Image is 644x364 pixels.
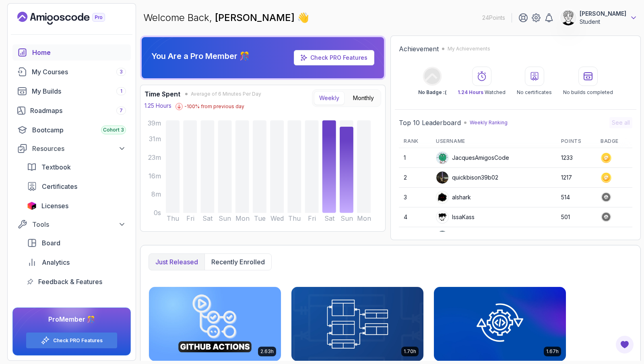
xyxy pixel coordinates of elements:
[596,135,632,148] th: Badge
[563,89,613,96] p: No builds completed
[148,119,161,127] tspan: 39m
[12,83,131,99] a: builds
[436,151,509,164] div: JacquesAmigosCode
[436,191,448,203] img: user profile image
[556,207,596,227] td: 501
[609,117,632,128] button: See all
[17,12,124,25] a: Landing page
[42,182,77,191] span: Certificates
[30,106,126,115] div: Roadmaps
[26,332,118,349] button: Check PRO Features
[32,67,126,77] div: My Courses
[517,89,552,96] p: No certificates
[556,188,596,207] td: 514
[556,168,596,188] td: 1217
[399,168,431,188] td: 2
[556,227,596,247] td: 421
[103,127,124,133] span: Cohort 3
[260,348,274,355] p: 2.63h
[143,11,309,24] p: Welcome Back,
[615,335,634,354] button: Open Feedback Button
[144,89,180,99] h3: Time Spent
[38,277,102,287] span: Feedback & Features
[288,215,301,222] tspan: Thu
[120,88,122,94] span: 1
[148,154,161,161] tspan: 23m
[399,227,431,247] td: 5
[12,122,131,138] a: bootcamp
[184,103,244,110] p: -100 % from previous day
[41,162,71,172] span: Textbook
[399,188,431,207] td: 3
[32,220,126,229] div: Tools
[151,50,250,62] p: You Are a Pro Member 🎊
[149,287,281,361] img: CI/CD with GitHub Actions card
[32,86,126,96] div: My Builds
[458,89,506,96] p: Watched
[399,207,431,227] td: 4
[448,46,490,52] p: My Achievements
[155,257,198,267] p: Just released
[53,337,103,344] a: Check PRO Features
[12,217,131,232] button: Tools
[151,191,161,199] tspan: 8m
[556,148,596,168] td: 1233
[310,54,367,61] a: Check PRO Features
[404,348,416,355] p: 1.70h
[22,274,131,290] a: feedback
[399,148,431,168] td: 1
[22,159,131,175] a: textbook
[436,230,481,243] div: Apply5489
[341,215,353,222] tspan: Sun
[556,135,596,148] th: Points
[154,209,161,217] tspan: 0s
[436,231,448,243] img: user profile image
[22,178,131,195] a: certificates
[436,152,448,164] img: default monster avatar
[560,10,638,26] button: user profile image[PERSON_NAME]Student
[22,254,131,270] a: analytics
[291,287,423,361] img: Database Design & Implementation card
[348,91,379,105] button: Monthly
[211,257,265,267] p: Recently enrolled
[120,69,123,75] span: 3
[434,287,566,361] img: Java Integration Testing card
[149,135,161,143] tspan: 31m
[436,211,475,224] div: IssaKass
[12,103,131,119] a: roadmaps
[399,135,431,148] th: Rank
[27,202,37,210] img: jetbrains icon
[235,215,250,222] tspan: Mon
[436,172,448,184] img: user profile image
[149,172,161,180] tspan: 16m
[219,215,231,222] tspan: Sun
[32,48,126,57] div: Home
[12,141,131,156] button: Resources
[204,254,271,270] button: Recently enrolled
[41,201,68,211] span: Licenses
[120,107,123,114] span: 7
[42,238,60,248] span: Board
[270,215,284,222] tspan: Wed
[308,215,316,222] tspan: Fri
[314,91,345,105] button: Weekly
[32,125,126,135] div: Bootcamp
[436,171,498,184] div: quickbison39b02
[32,144,126,153] div: Resources
[580,18,626,26] p: Student
[12,64,131,80] a: courses
[186,215,194,222] tspan: Fri
[399,118,461,128] h2: Top 10 Leaderboard
[42,257,70,267] span: Analytics
[418,89,446,96] p: No Badge :(
[399,44,439,54] h2: Achievement
[295,9,312,26] span: 👋
[22,235,131,251] a: board
[12,44,131,61] a: home
[215,12,297,23] span: [PERSON_NAME]
[458,89,483,95] span: 1.24 Hours
[436,211,448,223] img: user profile image
[482,14,505,22] p: 24 Points
[202,215,213,222] tspan: Sat
[357,215,371,222] tspan: Mon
